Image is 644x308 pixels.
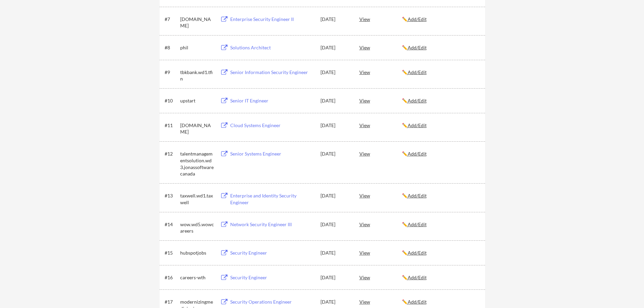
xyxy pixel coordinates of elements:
div: #8 [165,44,178,51]
div: careers-wth [180,274,214,281]
div: [DATE] [320,150,350,157]
div: [DOMAIN_NAME] [180,16,214,29]
div: ✏️ [402,122,479,129]
u: Add/Edit [408,69,427,75]
div: talentmanagementsolution.wd3.jonassoftwarecanada [180,150,214,177]
div: ✏️ [402,97,479,104]
div: #13 [165,192,178,199]
div: View [359,189,402,202]
div: #14 [165,221,178,228]
div: taxwell.wd1.taxwell [180,192,214,206]
div: phil [180,44,214,51]
div: View [359,218,402,230]
div: ✏️ [402,44,479,51]
div: ✏️ [402,16,479,23]
div: ✏️ [402,250,479,256]
div: #7 [165,16,178,23]
div: View [359,119,402,131]
div: upstart [180,97,214,104]
u: Add/Edit [408,16,427,22]
div: [DATE] [320,16,350,23]
div: Senior Information Security Engineer [230,69,314,76]
u: Add/Edit [408,193,427,198]
div: [DATE] [320,250,350,256]
div: #12 [165,150,178,157]
div: Security Engineer [230,274,314,281]
div: Network Security Engineer III [230,221,314,228]
div: [DATE] [320,97,350,104]
div: #11 [165,122,178,129]
div: ✏️ [402,221,479,228]
div: tbkbank.wd1.tfin [180,69,214,82]
div: Senior Systems Engineer [230,150,314,157]
div: Security Operations Engineer [230,299,314,305]
div: [DATE] [320,44,350,51]
div: #15 [165,250,178,256]
u: Add/Edit [408,250,427,256]
div: hubspotjobs [180,250,214,256]
div: View [359,13,402,25]
div: ✏️ [402,69,479,76]
u: Add/Edit [408,221,427,227]
div: View [359,246,402,259]
div: [DATE] [320,221,350,228]
div: #16 [165,274,178,281]
div: [DATE] [320,192,350,199]
div: Solutions Architect [230,44,314,51]
div: View [359,271,402,283]
div: [DATE] [320,69,350,76]
u: Add/Edit [408,122,427,128]
div: [DATE] [320,299,350,305]
div: Senior IT Engineer [230,97,314,104]
u: Add/Edit [408,151,427,157]
div: #10 [165,97,178,104]
div: ✏️ [402,192,479,199]
div: wow.wd5.wowcareers [180,221,214,234]
div: View [359,66,402,78]
div: ✏️ [402,150,479,157]
u: Add/Edit [408,299,427,305]
div: View [359,295,402,308]
div: [DATE] [320,122,350,129]
u: Add/Edit [408,45,427,50]
div: [DOMAIN_NAME] [180,122,214,135]
div: View [359,41,402,53]
u: Add/Edit [408,275,427,280]
div: View [359,94,402,106]
div: View [359,147,402,160]
u: Add/Edit [408,98,427,103]
div: ✏️ [402,274,479,281]
div: Enterprise Security Engineer II [230,16,314,23]
div: #9 [165,69,178,76]
div: Cloud Systems Engineer [230,122,314,129]
div: Enterprise and Identity Security Engineer [230,192,314,206]
div: [DATE] [320,274,350,281]
div: ✏️ [402,299,479,305]
div: #17 [165,299,178,305]
div: Security Engineer [230,250,314,256]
